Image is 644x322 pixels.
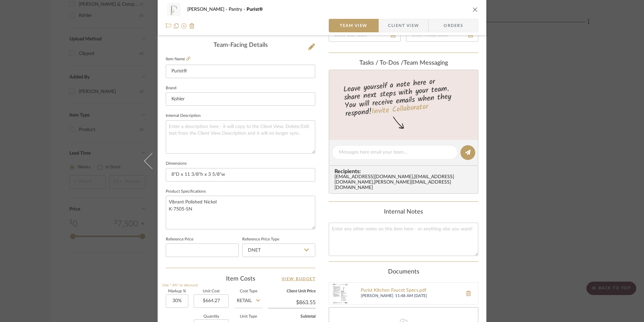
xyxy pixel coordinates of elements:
label: Client Unit Price [268,290,316,293]
div: team Messaging [329,60,478,67]
label: Product Specifications [166,190,206,193]
span: Tasks / To-Dos / [359,60,404,66]
span: Orders [436,19,471,32]
label: Subtotal [268,315,316,318]
button: close [472,6,478,12]
label: Reference Price [166,238,193,241]
span: Team View [340,19,367,32]
a: View Budget [282,275,316,283]
label: Markup % [166,290,188,293]
span: [PERSON_NAME] [187,7,229,12]
span: Recipients: [334,168,475,174]
a: Purist Kitchen Faucet Specs.pdf [361,288,459,293]
div: Leave yourself a note here or share next steps with your team. You will receive emails when they ... [328,74,479,120]
div: Team-Facing Details [166,42,315,49]
span: 11:48 AM [DATE] [395,293,459,299]
label: Brand [166,87,176,90]
label: Cost Type [234,290,263,293]
input: Enter Brand [166,92,315,106]
img: Purist Kitchen Faucet Specs.pdf [329,283,351,304]
div: [EMAIL_ADDRESS][DOMAIN_NAME] , [EMAIL_ADDRESS][DOMAIN_NAME] , [PERSON_NAME][EMAIL_ADDRESS][DOMAIN... [334,174,475,191]
input: Enter Item Name [166,65,315,78]
label: Dimensions [166,162,187,165]
span: Pantry [229,7,247,12]
label: Internal Description [166,114,201,118]
img: Remove from project [189,23,195,29]
a: Invite Collaborator [371,101,429,118]
label: Item Name [166,56,190,62]
img: cc33e073-7d96-4d4b-afb7-403369d4ecac_48x40.jpg [166,3,182,16]
span: [PERSON_NAME] [361,293,393,299]
label: Unit Type [234,315,263,318]
label: Unit Cost [194,290,229,293]
div: Internal Notes [329,208,478,216]
div: Documents [329,268,478,276]
label: Reference Price Type [242,238,279,241]
div: Item Costs [166,275,315,283]
input: Enter the dimensions of this item [166,168,315,182]
label: Quantity [194,315,229,318]
span: Client View [388,19,419,32]
span: Purist® [247,7,263,12]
